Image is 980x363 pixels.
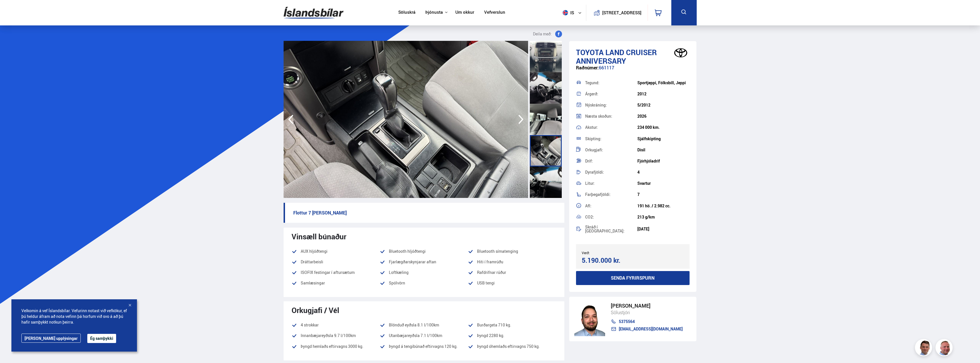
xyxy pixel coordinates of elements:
button: [STREET_ADDRESS] [605,10,639,15]
img: brand logo [669,44,692,62]
div: 4 [637,170,690,175]
div: 661117 [576,65,690,76]
li: Burðargeta 710 kg. [468,322,556,328]
div: Nýskráning: [585,103,637,107]
div: Næsta skoðun: [585,114,637,118]
li: AUX hljóðtengi [292,248,380,255]
li: Bluetooth símatenging [468,248,556,255]
span: Land Cruiser ANNIVERSARY [576,47,657,66]
button: Open LiveChat chat widget [5,2,22,19]
p: Flottur 7 [PERSON_NAME] [284,203,564,223]
li: Hiti í framrúðu [468,258,556,265]
div: Árgerð: [585,92,637,96]
li: Blönduð eyðsla 8.1 l/100km [380,322,468,328]
a: Söluskrá [398,10,415,16]
div: CO2: [585,215,637,219]
img: 3497906.jpeg [284,41,528,198]
span: Deila með: [533,31,552,37]
div: Dísil [637,148,690,152]
div: 2012 [637,92,690,96]
img: svg+xml;base64,PHN2ZyB4bWxucz0iaHR0cDovL3d3dy53My5vcmcvMjAwMC9zdmciIHdpZHRoPSI1MTIiIGhlaWdodD0iNT... [563,10,568,15]
div: Afl: [585,204,637,208]
a: 5375564 [611,319,683,324]
div: 7 [637,192,690,197]
a: [EMAIL_ADDRESS][DOMAIN_NAME] [611,327,683,331]
img: G0Ugv5HjCgRt.svg [284,3,343,22]
img: 3497908.jpeg [528,41,773,198]
div: Dyrafjöldi: [585,170,637,174]
div: Sportjeppi, Fólksbíll, Jeppi [637,81,690,85]
span: is [560,10,575,15]
button: Þjónusta [425,10,443,15]
li: Samlæsingar [292,280,380,286]
div: Tegund: [585,81,637,85]
li: Innanbæjareyðsla 9.7 l/100km [292,332,380,339]
div: 2026 [637,114,690,119]
div: Litur: [585,181,637,185]
span: Velkomin á vef Íslandsbílar. Vefurinn notast við vefkökur, ef þú heldur áfram að nota vefinn þá h... [21,308,127,325]
div: Akstur: [585,125,637,129]
div: Farþegafjöldi: [585,192,637,196]
div: 234 000 km. [637,125,690,130]
div: [PERSON_NAME] [611,303,683,309]
div: Skipting: [585,137,637,141]
div: Verð: [582,251,633,255]
div: Skráð í [GEOGRAPHIC_DATA]: [585,225,637,233]
div: 191 hö. / 2.982 cc. [637,204,690,208]
div: 5.190.000 kr. [582,256,631,264]
img: FbJEzSuNWCJXmdc-.webp [916,340,933,357]
span: Raðnúmer: [576,65,599,71]
div: Drif: [585,159,637,163]
div: Orkugjafi: [585,148,637,152]
div: Orkugjafi / Vél [292,306,556,314]
div: 213 g/km [637,215,690,219]
li: Þyngd 2280 kg. [468,332,556,339]
a: [STREET_ADDRESS] [589,5,644,21]
li: Fjarlægðarskynjarar aftan [380,258,468,265]
div: Vinsæll búnaður [292,232,556,241]
li: Spólvörn [380,280,468,286]
li: Þyngd á tengibúnað eftirvagns 120 kg. [380,343,468,350]
li: ISOFIX festingar í aftursætum [292,269,380,276]
a: Vefverslun [484,10,505,16]
button: Senda fyrirspurn [576,271,690,285]
button: Ég samþykki [87,334,116,343]
div: [DATE] [637,227,690,231]
div: 5/2012 [637,103,690,107]
div: Sölustjóri [611,309,683,316]
li: Bluetooth hljóðtengi [380,248,468,255]
span: Toyota [576,47,604,57]
a: Um okkur [455,10,474,16]
button: Deila með: [531,31,564,37]
li: Utanbæjareyðsla 7.1 l/100km [380,332,468,339]
li: 4 strokkar [292,322,380,328]
img: nhp88E3Fdnt1Opn2.png [574,302,605,336]
li: Þyngd óhemlaðs eftirvagns 750 kg. [468,343,556,354]
button: is [560,4,586,21]
a: [PERSON_NAME] upplýsingar [21,334,81,343]
li: Dráttarbeisli [292,258,380,265]
li: Rafdrifnar rúður [468,269,556,276]
li: Loftkæling [380,269,468,276]
li: Þyngd hemlaðs eftirvagns 3000 kg. [292,343,380,350]
div: Fjórhjóladrif [637,159,690,163]
li: USB tengi [468,280,556,290]
div: Svartur [637,181,690,186]
div: Sjálfskipting [637,137,690,141]
img: siFngHWaQ9KaOqBr.png [936,340,953,357]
